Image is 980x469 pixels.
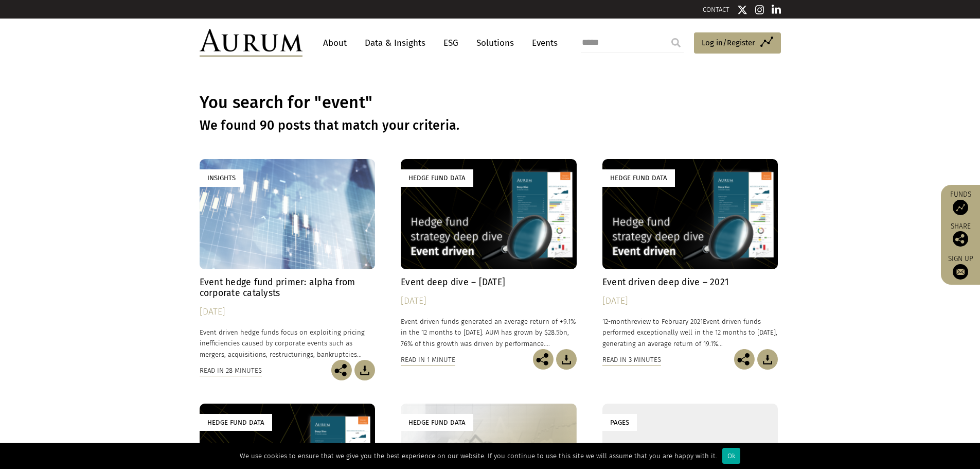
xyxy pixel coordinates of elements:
div: Hedge Fund Data [200,414,272,431]
h4: Event deep dive – [DATE] [401,277,577,288]
div: Hedge Fund Data [401,169,473,186]
img: Twitter icon [737,5,747,15]
div: [DATE] [200,305,376,319]
h3: We found 90 posts that match your criteria. [200,118,781,133]
img: Sign up to our newsletter [953,264,968,280]
a: Funds [946,190,975,215]
h4: Event hedge fund primer: alpha from corporate catalysts [200,277,376,299]
a: Hedge Fund Data Event deep dive – [DATE] [DATE] Event driven funds generated an average return of... [401,159,577,349]
a: Hedge Fund Data Event driven deep dive – 2021 [DATE] 12-monthreview to February 2021Event driven ... [602,159,778,349]
img: Share this post [734,349,755,370]
div: Hedge Fund Data [401,414,473,431]
img: Share this post [331,360,352,380]
img: Instagram icon [755,5,764,15]
div: Pages [602,414,637,431]
div: [DATE] [401,294,577,308]
input: Submit [666,32,686,53]
h1: You search for "event" [200,93,781,113]
p: Event driven funds generated an average return of +9.1% in the 12 months to [DATE]. AUM has grown... [401,316,577,349]
a: About [318,33,352,53]
div: Read in 3 minutes [602,354,661,366]
img: Access Funds [953,200,968,215]
div: Insights [200,169,243,186]
img: Linkedin icon [772,5,781,15]
div: Ok [722,448,740,464]
h4: Event driven deep dive – 2021 [602,277,778,288]
a: Sign up [946,254,975,280]
a: Log in/Register [694,32,781,54]
div: Read in 28 minutes [200,365,262,376]
p: Event driven hedge funds focus on exploiting pricing inefficiencies caused by corporate events su... [200,327,376,359]
a: ESG [438,33,464,53]
img: Download Article [556,349,577,370]
img: Share this post [533,349,554,370]
a: Data & Insights [360,33,431,53]
img: Download Article [354,360,375,380]
div: Read in 1 minute [401,354,455,366]
img: Aurum [200,29,302,57]
span: Log in/Register [702,37,755,49]
span: 12-month [602,318,631,325]
a: Solutions [471,33,519,53]
a: Events [527,33,558,53]
img: Download Article [757,349,778,370]
div: [DATE] [602,294,778,308]
div: Hedge Fund Data [602,169,675,186]
img: Share this post [953,231,968,247]
a: CONTACT [703,6,729,13]
a: Insights Event hedge fund primer: alpha from corporate catalysts [DATE] Event driven hedge funds ... [200,159,376,359]
p: review to February 2021Event driven funds performed exceptionally well in the 12 months to [DATE]... [602,316,778,349]
div: Share [946,223,975,247]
